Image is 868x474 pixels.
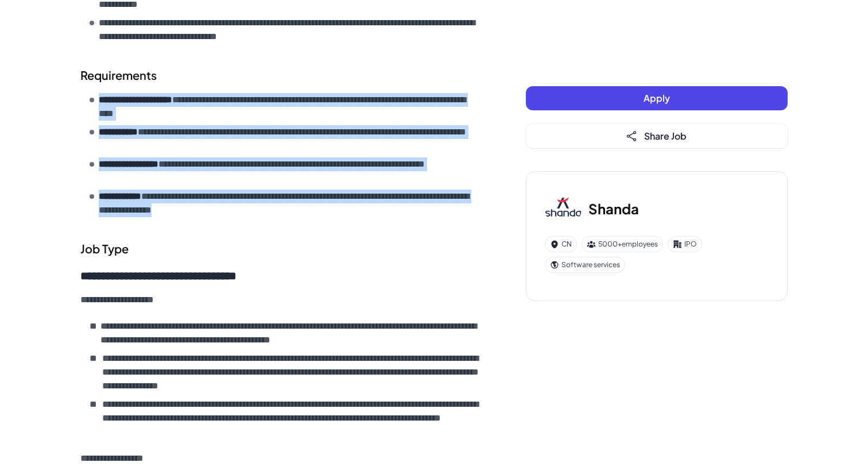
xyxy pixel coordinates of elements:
[545,236,577,252] div: CN
[588,198,639,219] h3: Shanda
[582,236,663,252] div: 5000+ employees
[526,124,788,148] button: Share Job
[80,240,480,257] div: Job Type
[644,92,670,104] span: Apply
[668,236,702,252] div: IPO
[526,86,788,110] button: Apply
[80,67,480,84] h2: Requirements
[545,257,625,273] div: Software services
[545,190,582,227] img: Sh
[644,130,687,142] span: Share Job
